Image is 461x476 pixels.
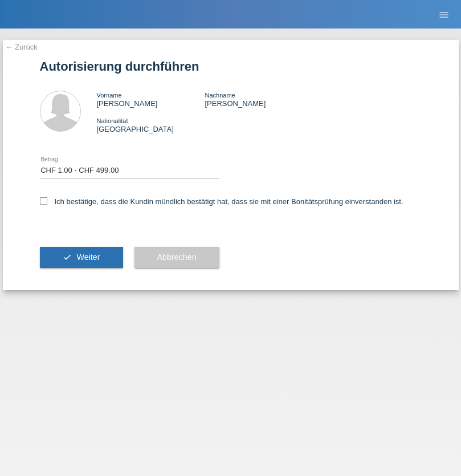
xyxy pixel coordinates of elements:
[205,91,313,108] div: [PERSON_NAME]
[97,116,205,133] div: [GEOGRAPHIC_DATA]
[97,91,205,108] div: [PERSON_NAME]
[205,92,235,99] span: Nachname
[40,247,123,268] button: check Weiter
[157,253,197,262] span: Abbrechen
[63,253,72,262] i: check
[40,59,422,74] h1: Autorisierung durchführen
[97,92,122,99] span: Vorname
[76,253,100,262] span: Weiter
[6,43,38,51] a: ← Zurück
[40,197,403,206] label: Ich bestätige, dass die Kundin mündlich bestätigt hat, dass sie mit einer Bonitätsprüfung einvers...
[438,9,450,21] i: menu
[97,117,128,124] span: Nationalität
[433,11,455,18] a: menu
[134,247,219,268] button: Abbrechen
